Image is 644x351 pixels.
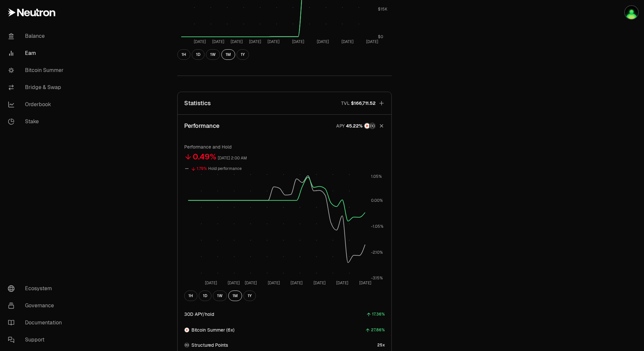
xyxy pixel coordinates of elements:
button: NTRNStructured Points [346,123,376,129]
button: 1M [221,49,235,60]
tspan: [DATE] [249,39,261,44]
tspan: [DATE] [194,39,206,44]
a: Stake [3,113,71,130]
button: StatisticsTVL$166,711.52 [178,92,391,114]
img: Structured Points [185,343,189,347]
p: Performance and Hold [184,144,385,150]
a: Bitcoin Summer [3,62,71,79]
tspan: [DATE] [245,280,257,286]
tspan: -3.15% [371,275,383,281]
button: 1M [228,291,242,301]
a: Orderbook [3,96,71,113]
tspan: [DATE] [268,280,280,286]
div: 30D APY/hold [184,311,214,317]
tspan: [DATE] [290,280,303,286]
tspan: -2.10% [371,250,383,255]
div: [DATE] 2:00 AM [218,154,247,162]
span: $166,711.52 [351,100,376,106]
tspan: [DATE] [205,280,217,286]
img: NTRN [364,123,370,129]
tspan: $15K [378,7,387,12]
div: 17.36% [372,311,385,318]
div: 0.49% [193,152,216,162]
tspan: 0.00% [371,198,383,203]
button: 1D [199,291,211,301]
a: Bridge & Swap [3,79,71,96]
tspan: [DATE] [292,39,304,44]
button: PerformanceAPYNTRNStructured Points [178,115,391,137]
img: NTRN [185,328,189,332]
tspan: [DATE] [336,280,348,286]
a: Support [3,331,71,348]
a: Earn [3,45,71,62]
tspan: 1.05% [371,174,382,179]
button: 1H [177,49,190,60]
div: 27.86% [371,326,385,334]
tspan: [DATE] [212,39,224,44]
span: Structured Points [191,342,228,348]
tspan: [DATE] [366,39,378,44]
button: 1W [213,291,227,301]
tspan: $0 [378,34,383,39]
a: Governance [3,297,71,314]
button: 1W [206,49,220,60]
div: Hold performance [208,165,242,173]
p: TVL [341,100,350,106]
div: 1.79% [197,165,207,173]
img: Structured Points [370,123,375,129]
a: Documentation [3,314,71,331]
img: Oldbloom [625,6,638,19]
a: Ecosystem [3,280,71,297]
tspan: [DATE] [267,39,280,44]
p: Performance [184,121,219,130]
tspan: [DATE] [228,280,240,286]
span: Bitcoin Summer (6x) [191,327,235,333]
a: Balance [3,28,71,45]
tspan: [DATE] [313,280,326,286]
tspan: -1.05% [371,224,384,229]
button: 1Y [243,291,256,301]
span: 25x [377,342,385,348]
tspan: [DATE] [359,280,371,286]
button: 1H [184,291,197,301]
tspan: [DATE] [341,39,354,44]
tspan: [DATE] [317,39,329,44]
p: Statistics [184,99,211,108]
button: 1Y [236,49,249,60]
tspan: [DATE] [231,39,243,44]
p: APY [336,123,345,129]
button: 1D [192,49,205,60]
